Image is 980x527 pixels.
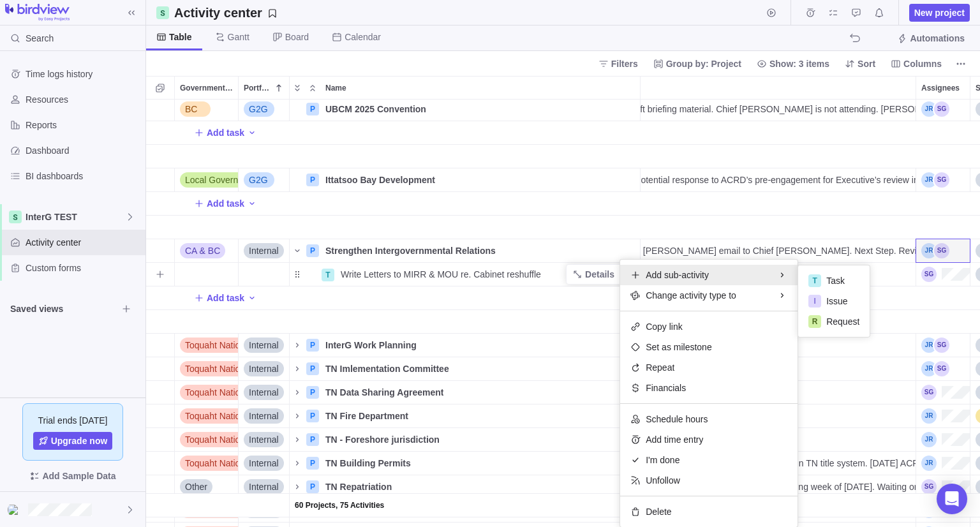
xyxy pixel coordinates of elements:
div: T [808,274,821,287]
span: Change activity type to [646,289,736,302]
span: Task [826,274,845,287]
div: R [808,315,821,328]
span: Financials [646,382,686,394]
span: Delete [646,505,671,518]
span: Add sub-activity [646,269,709,281]
span: Set as milestone [646,341,712,353]
span: Request [826,315,859,328]
div: I [808,295,821,308]
span: I'm done [646,454,679,466]
div: grid [146,100,980,527]
span: Issue [826,295,847,308]
span: Add time entry [646,433,703,446]
span: Unfollow [646,474,680,487]
span: Schedule hours [646,413,708,426]
span: Copy link [646,320,683,333]
span: Repeat [646,361,674,374]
